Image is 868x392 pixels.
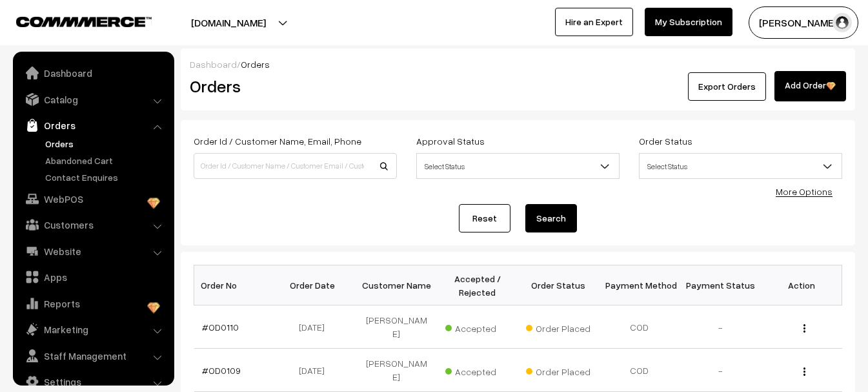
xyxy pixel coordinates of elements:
a: Dashboard [190,59,237,70]
td: [DATE] [275,305,356,349]
th: Order No [194,265,276,305]
a: Customers [16,213,170,236]
button: Export Orders [688,72,766,101]
button: [DOMAIN_NAME] [146,6,311,39]
span: Accepted [445,318,510,335]
label: Order Id / Customer Name, Email, Phone [194,134,361,148]
a: #OD0110 [202,322,239,333]
a: More Options [776,186,833,197]
a: Contact Enquires [42,170,170,184]
div: / [190,57,846,71]
td: - [680,305,762,349]
td: COD [599,349,680,392]
a: My Subscription [645,8,732,36]
a: Hire an Expert [555,8,633,36]
img: user [833,13,852,32]
td: [PERSON_NAME] [356,305,438,349]
th: Order Date [275,265,356,305]
a: Add Order [774,71,846,101]
a: Orders [42,137,170,150]
img: Menu [803,367,805,376]
input: Order Id / Customer Name / Customer Email / Customer Phone [194,153,397,179]
span: Accepted [445,362,510,378]
span: Orders [241,59,270,70]
span: Select Status [639,153,842,179]
th: Customer Name [356,265,438,305]
th: Accepted / Rejected [437,265,518,305]
a: WebPOS [16,187,170,211]
span: Select Status [640,155,842,178]
th: Action [761,265,842,305]
a: Catalog [16,88,170,111]
span: Order Placed [526,362,590,378]
a: Abandoned Cart [42,154,170,167]
a: Dashboard [16,61,170,85]
td: - [680,349,762,392]
span: Select Status [417,155,619,178]
a: Marketing [16,318,170,341]
a: #OD0109 [202,365,241,376]
button: [PERSON_NAME] [749,6,858,39]
th: Payment Method [599,265,680,305]
a: Reset [459,204,510,232]
a: Website [16,240,170,263]
th: Order Status [518,265,600,305]
h2: Orders [190,76,396,96]
img: Menu [803,324,805,333]
button: Search [525,204,577,232]
a: Reports [16,292,170,315]
img: COMMMERCE [16,17,152,26]
span: Select Status [416,153,620,179]
span: Order Placed [526,318,590,335]
a: COMMMERCE [16,13,129,28]
td: COD [599,305,680,349]
a: Orders [16,114,170,137]
td: [PERSON_NAME] [356,349,438,392]
th: Payment Status [680,265,762,305]
a: Staff Management [16,344,170,367]
a: Apps [16,265,170,289]
label: Order Status [639,134,692,148]
label: Approval Status [416,134,485,148]
td: [DATE] [275,349,356,392]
